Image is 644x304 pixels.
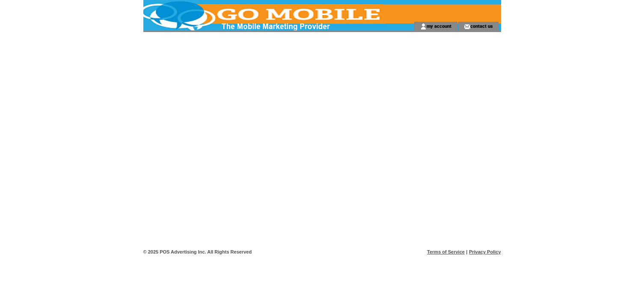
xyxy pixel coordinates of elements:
a: my account [427,23,451,29]
a: Privacy Policy [469,249,501,254]
a: Terms of Service [427,249,465,254]
a: contact us [470,23,493,29]
img: contact_us_icon.gif;jsessionid=20229A09F1D2B40B4417EC9BBE44B5DC [464,23,470,30]
img: account_icon.gif;jsessionid=20229A09F1D2B40B4417EC9BBE44B5DC [420,23,427,30]
span: © 2025 POS Advertising Inc. All Rights Reserved [143,249,252,254]
span: | [466,249,467,254]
